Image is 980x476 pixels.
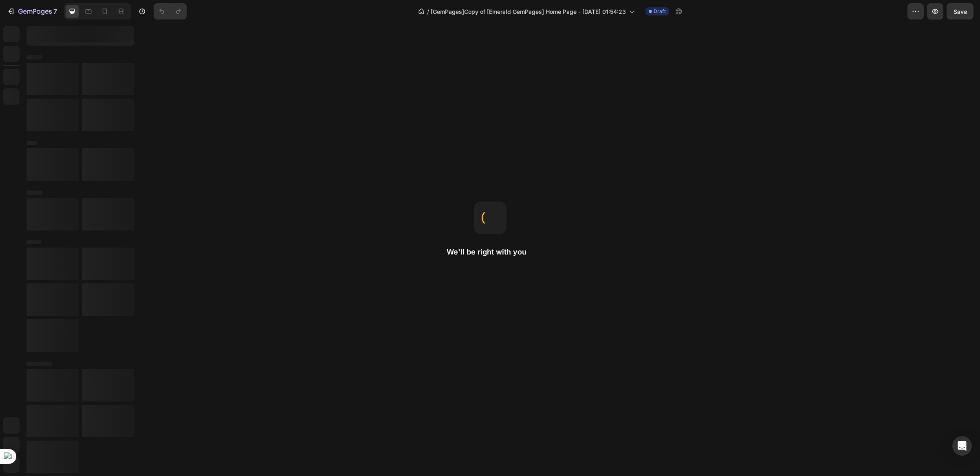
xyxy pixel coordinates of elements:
[654,8,666,15] span: Draft
[431,7,626,16] span: [GemPages]Copy of [Emerald GemPages] Home Page - [DATE] 01:54:23
[3,3,61,20] button: 7
[154,3,187,20] div: Undo/Redo
[447,247,534,257] h2: We'll be right with you
[952,436,972,456] div: Open Intercom Messenger
[954,8,967,15] span: Save
[427,7,429,16] span: /
[947,3,973,20] button: Save
[53,7,57,16] p: 7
